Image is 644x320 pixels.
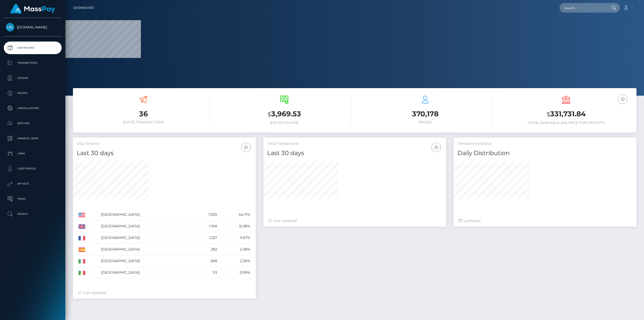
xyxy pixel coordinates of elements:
[77,120,210,124] h6: [DATE] Transactions
[4,25,62,29] span: [DOMAIN_NAME]
[99,232,192,244] td: [GEOGRAPHIC_DATA]
[267,149,442,158] h4: Last 30 days
[219,209,252,221] td: 64.71%
[499,121,633,125] h6: Total Available Balance for Payouts
[78,224,85,229] img: GB.png
[4,147,62,160] a: Links
[4,193,62,205] a: Taxes
[6,120,60,127] p: Batches
[73,3,94,13] a: Dashboard
[6,23,14,31] img: Unlockt.me
[459,218,631,224] div: Last hours
[218,109,351,119] h3: 3,969.53
[358,109,492,119] h3: 370,178
[268,218,441,224] div: Just Updated
[4,208,62,220] a: Search
[78,236,85,240] img: FR.png
[219,255,252,267] td: 2.36%
[4,72,62,84] a: Ledger
[99,221,192,232] td: [GEOGRAPHIC_DATA]
[99,267,192,278] td: [GEOGRAPHIC_DATA]
[6,180,60,188] p: API Keys
[6,165,60,172] p: User Profile
[99,244,192,255] td: [GEOGRAPHIC_DATA]
[6,210,60,218] p: Search
[6,104,60,112] p: Cancellations
[4,42,62,54] a: Dashboard
[10,4,55,14] img: MassPay Logo
[4,57,62,69] a: Transactions
[547,111,550,118] small: $
[6,195,60,203] p: Taxes
[457,149,633,158] h4: Daily Distribution
[192,221,219,232] td: 1,749
[4,162,62,175] a: User Profile
[358,120,492,124] h6: Payees
[268,111,271,118] small: $
[4,132,62,145] a: Manage Users
[219,267,252,278] td: 0.99%
[219,244,252,255] td: 2.48%
[192,232,219,244] td: 1,327
[6,135,60,142] p: Manage Users
[6,150,60,157] p: Links
[219,221,252,232] td: 15.38%
[267,141,442,146] h5: Total Transactions
[78,213,85,217] img: US.png
[559,3,607,13] input: Search...
[4,117,62,130] a: Batches
[78,271,85,275] img: MX.png
[78,290,251,296] div: Just Updated
[4,87,62,99] a: Payees
[77,109,210,119] h3: 36
[78,259,85,264] img: IT.png
[6,74,60,82] p: Ledger
[6,89,60,97] p: Payees
[77,141,252,146] h5: USD Volume
[6,59,60,67] p: Transactions
[192,244,219,255] td: 282
[192,267,219,278] td: 113
[4,102,62,115] a: Cancellations
[99,255,192,267] td: [GEOGRAPHIC_DATA]
[99,209,192,221] td: [GEOGRAPHIC_DATA]
[192,255,219,267] td: 268
[78,247,85,252] img: ES.png
[499,109,633,119] h3: 331,731.84
[6,44,60,52] p: Dashboard
[457,141,633,146] h5: Transactions Status
[192,209,219,221] td: 7,359
[77,149,252,158] h4: Last 30 days
[219,232,252,244] td: 11.67%
[218,121,351,125] h6: [DATE] Volume
[4,177,62,190] a: API Keys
